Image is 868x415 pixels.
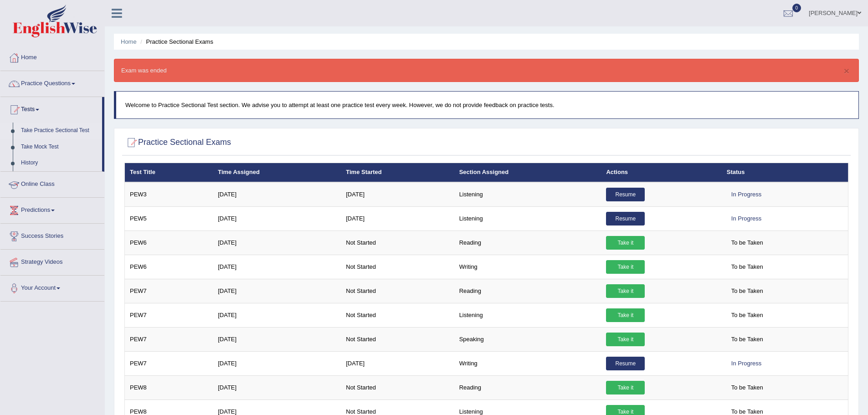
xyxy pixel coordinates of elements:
td: Not Started [341,279,454,303]
td: PEW7 [125,351,213,375]
td: PEW3 [125,182,213,207]
a: Take Mock Test [17,139,102,155]
th: Status [722,163,848,182]
div: Exam was ended [114,59,859,82]
td: [DATE] [213,255,341,279]
span: To be Taken [727,260,768,274]
td: Speaking [454,327,601,351]
a: Resume [606,357,645,370]
span: To be Taken [727,381,768,395]
th: Time Started [341,163,454,182]
td: Listening [454,182,601,207]
span: To be Taken [727,236,768,250]
a: Take Practice Sectional Test [17,123,102,139]
div: In Progress [727,188,766,201]
li: Practice Sectional Exams [138,37,213,46]
td: PEW7 [125,327,213,351]
td: Not Started [341,231,454,255]
a: Tests [0,97,102,120]
td: PEW7 [125,279,213,303]
th: Actions [601,163,721,182]
div: In Progress [727,357,766,370]
span: 0 [792,4,801,12]
td: [DATE] [213,303,341,327]
p: Welcome to Practice Sectional Test section. We advise you to attempt at least one practice test e... [125,101,849,109]
td: Not Started [341,303,454,327]
td: Reading [454,231,601,255]
td: [DATE] [213,375,341,400]
a: Take it [606,333,645,346]
button: × [844,66,849,76]
td: [DATE] [213,231,341,255]
a: Take it [606,260,645,274]
a: Resume [606,212,645,225]
td: PEW6 [125,231,213,255]
td: [DATE] [341,182,454,207]
td: Listening [454,303,601,327]
td: [DATE] [213,206,341,231]
a: Home [0,45,104,68]
a: Your Account [0,276,104,298]
td: [DATE] [341,206,454,231]
td: [DATE] [213,279,341,303]
a: History [17,155,102,171]
th: Time Assigned [213,163,341,182]
td: [DATE] [213,327,341,351]
td: Reading [454,279,601,303]
td: [DATE] [213,351,341,375]
td: PEW7 [125,303,213,327]
td: Writing [454,351,601,375]
a: Practice Questions [0,71,104,94]
td: PEW5 [125,206,213,231]
a: Strategy Videos [0,250,104,272]
td: Writing [454,255,601,279]
td: PEW6 [125,255,213,279]
td: [DATE] [213,182,341,207]
th: Test Title [125,163,213,182]
td: Not Started [341,255,454,279]
a: Take it [606,308,645,322]
a: Home [121,38,137,45]
span: To be Taken [727,333,768,346]
span: To be Taken [727,284,768,298]
td: Not Started [341,375,454,400]
a: Resume [606,188,645,201]
span: To be Taken [727,308,768,322]
td: [DATE] [341,351,454,375]
td: Not Started [341,327,454,351]
th: Section Assigned [454,163,601,182]
td: Listening [454,206,601,231]
a: Online Class [0,172,104,195]
td: Reading [454,375,601,400]
h2: Practice Sectional Exams [124,136,231,149]
a: Success Stories [0,224,104,246]
a: Take it [606,284,645,298]
div: In Progress [727,212,766,225]
td: PEW8 [125,375,213,400]
a: Take it [606,381,645,395]
a: Predictions [0,198,104,220]
a: Take it [606,236,645,250]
